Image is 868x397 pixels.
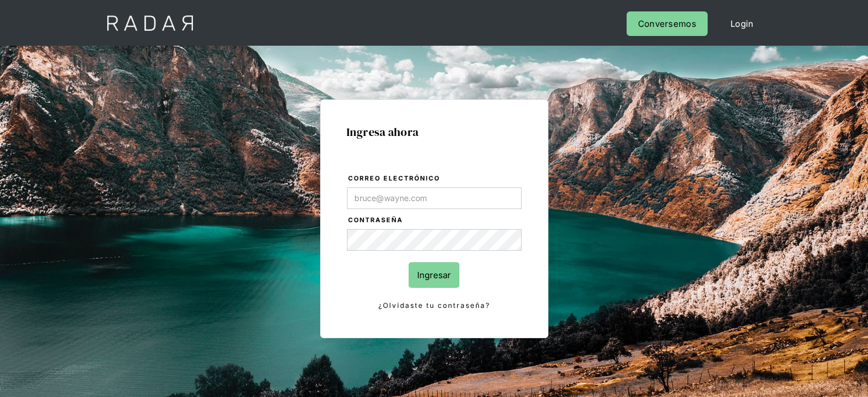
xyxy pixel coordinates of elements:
label: Contraseña [348,215,522,226]
input: bruce@wayne.com [347,187,522,209]
a: Login [719,11,765,36]
input: Ingresar [409,262,459,288]
form: Login Form [346,173,522,312]
h1: Ingresa ahora [346,126,522,138]
label: Correo electrónico [348,173,522,185]
a: ¿Olvidaste tu contraseña? [347,299,522,312]
a: Conversemos [627,11,708,36]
